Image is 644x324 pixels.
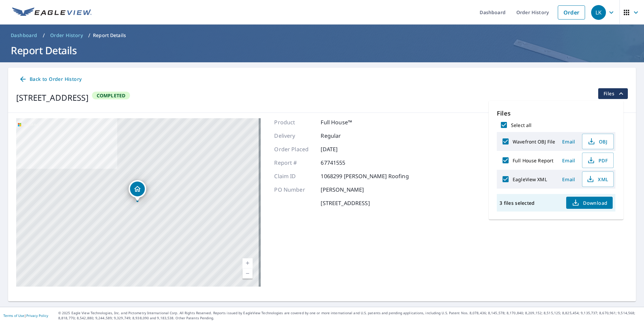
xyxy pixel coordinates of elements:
[243,258,253,268] a: Current Level 17, Zoom In
[604,90,625,98] span: Files
[572,199,607,207] span: Download
[582,134,614,149] button: OBJ
[58,311,641,321] p: © 2025 Eagle View Technologies, Inc. and Pictometry International Corp. All Rights Reserved. Repo...
[3,313,24,318] a: Terms of Use
[274,172,315,180] p: Claim ID
[50,32,83,39] span: Order History
[26,313,48,318] a: Privacy Policy
[582,171,614,187] button: XML
[274,159,315,167] p: Report #
[16,73,84,86] a: Back to Order History
[321,172,409,180] p: 1068299 [PERSON_NAME] Roofing
[500,200,535,206] p: 3 files selected
[560,138,577,145] span: Email
[16,92,89,104] div: [STREET_ADDRESS]
[511,122,532,128] label: Select all
[321,186,364,194] p: [PERSON_NAME]
[591,5,606,20] div: LK
[321,159,361,167] p: 67741555
[8,30,636,41] nav: breadcrumb
[11,32,37,39] span: Dashboard
[321,132,361,140] p: Regular
[321,118,361,126] p: Full House™
[321,199,369,207] p: [STREET_ADDRESS]
[558,174,579,185] button: Email
[93,32,126,39] p: Report Details
[513,138,555,145] label: Wavefront OBJ File
[19,75,82,84] span: Back to Order History
[598,88,628,99] button: filesDropdownBtn-67741555
[586,175,608,183] span: XML
[243,268,253,279] a: Current Level 17, Zoom Out
[3,314,48,318] p: |
[47,30,86,41] a: Order History
[566,197,613,209] button: Download
[8,43,636,57] h1: Report Details
[8,30,40,41] a: Dashboard
[586,137,608,145] span: OBJ
[274,132,315,140] p: Delivery
[274,186,315,194] p: PO Number
[560,157,577,164] span: Email
[513,157,553,164] label: Full House Report
[560,176,577,183] span: Email
[12,7,92,18] img: EV Logo
[274,145,315,153] p: Order Placed
[129,180,146,201] div: Dropped pin, building 1, Residential property, 2 Green Ln Malvern, PA 19355
[513,176,547,183] label: EagleView XML
[558,136,579,147] button: Email
[582,153,614,168] button: PDF
[93,92,130,99] span: Completed
[274,118,315,126] p: Product
[497,109,615,118] p: Files
[321,145,361,153] p: [DATE]
[558,155,579,166] button: Email
[43,31,45,39] li: /
[88,31,90,39] li: /
[586,156,608,164] span: PDF
[558,5,585,20] a: Order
